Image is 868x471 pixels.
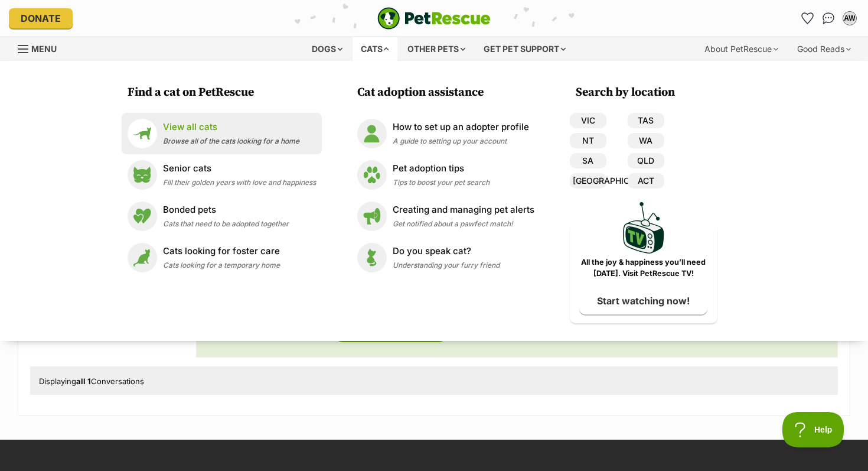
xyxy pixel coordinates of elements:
[163,219,289,228] span: Cats that need to be adopted together
[628,133,664,148] a: WA
[570,133,606,148] a: NT
[393,203,534,217] p: Creating and managing pet alerts
[696,37,787,61] div: About PetRescue
[128,160,316,190] a: Senior cats Senior cats Fill their golden years with love and happiness
[357,202,534,231] a: Creating and managing pet alerts Creating and managing pet alerts Get notified about a pawfect ma...
[128,243,316,272] a: Cats looking for foster care Cats looking for foster care Cats looking for a temporary home
[357,85,540,101] h3: Cat adoption assistance
[163,137,299,145] span: Browse all of the cats looking for a home
[357,119,387,148] img: How to set up an adopter profile
[357,243,534,272] a: Do you speak cat? Do you speak cat? Understanding your furry friend
[819,9,838,28] a: Conversations
[39,376,144,386] span: Displaying Conversations
[128,85,322,101] h3: Find a cat on PetRescue
[393,121,529,134] p: How to set up an adopter profile
[357,160,387,190] img: Pet adoption tips
[128,119,316,148] a: View all cats View all cats Browse all of the cats looking for a home
[576,85,717,101] h3: Search by location
[579,257,709,280] p: All the joy & happiness you’ll need [DATE]. Visit PetRescue TV!
[163,245,280,258] p: Cats looking for foster care
[789,37,859,61] div: Good Reads
[353,37,397,61] div: Cats
[76,376,91,386] strong: all 1
[18,37,65,59] a: Menu
[399,37,474,61] div: Other pets
[393,162,490,176] p: Pet adoption tips
[798,9,817,28] a: Favourites
[628,113,664,128] a: TAS
[628,153,664,168] a: QLD
[823,12,835,24] img: chat-41dd97257d64d25036548639549fe6c8038ab92f7586957e7f3b1b290dea8141.svg
[304,37,351,61] div: Dogs
[393,261,500,269] span: Understanding your furry friend
[377,7,491,30] a: PetRescue
[163,261,280,269] span: Cats looking for a temporary home
[128,243,157,272] img: Cats looking for foster care
[393,178,490,187] span: Tips to boost your pet search
[357,160,534,190] a: Pet adoption tips Pet adoption tips Tips to boost your pet search
[393,245,500,258] p: Do you speak cat?
[840,9,859,28] button: My account
[798,9,859,28] ul: Account quick links
[570,153,606,168] a: SA
[128,202,316,231] a: Bonded pets Bonded pets Cats that need to be adopted together
[357,243,387,272] img: Do you speak cat?
[393,219,513,228] span: Get notified about a pawfect match!
[163,178,316,187] span: Fill their golden years with love and happiness
[31,44,57,54] span: Menu
[393,137,507,145] span: A guide to setting up your account
[570,113,606,128] a: VIC
[628,173,664,189] a: ACT
[163,203,289,217] p: Bonded pets
[377,7,491,30] img: logo-e224e6f780fb5917bec1dbf3a21bbac754714ae5b6737aabdf751b685950b380.svg
[570,173,606,189] a: [GEOGRAPHIC_DATA]
[844,12,856,24] div: AW
[128,202,157,231] img: Bonded pets
[128,160,157,190] img: Senior cats
[579,287,707,314] a: Start watching now!
[9,8,73,28] a: Donate
[163,162,316,176] p: Senior cats
[357,202,387,231] img: Creating and managing pet alerts
[128,119,157,148] img: View all cats
[475,37,574,61] div: Get pet support
[163,121,299,134] p: View all cats
[357,119,534,148] a: How to set up an adopter profile How to set up an adopter profile A guide to setting up your account
[623,202,664,254] img: PetRescue TV logo
[782,412,844,447] iframe: Help Scout Beacon - Open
